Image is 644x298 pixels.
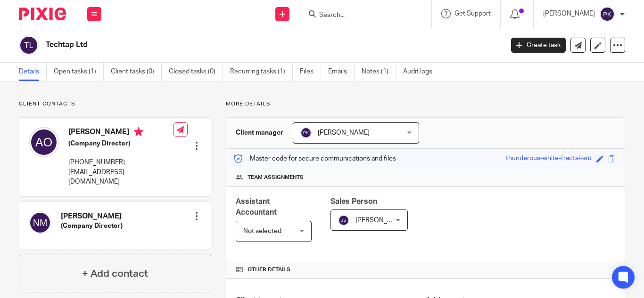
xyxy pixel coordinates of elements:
h5: (Company Director) [61,221,123,231]
span: Not selected [243,228,281,234]
h4: [PERSON_NAME] [61,211,123,221]
a: Notes (1) [362,63,396,81]
i: Primary [134,127,143,137]
a: Details [19,63,47,81]
img: svg%3E [29,211,51,234]
h4: + Add contact [82,266,148,281]
span: Sales Person [330,198,377,205]
span: Other details [248,266,290,274]
img: svg%3E [300,127,312,138]
img: svg%3E [29,127,59,157]
a: Files [300,63,321,81]
img: svg%3E [600,7,615,22]
p: [PHONE_NUMBER] [68,158,173,167]
h4: [PERSON_NAME] [68,127,173,139]
span: Team assignments [248,174,304,181]
div: thunderous-white-fractal-ant [506,153,592,164]
a: Client tasks (0) [111,63,162,81]
a: Emails [328,63,355,81]
span: [PERSON_NAME] [355,217,407,224]
span: Assistant Accountant [236,198,277,216]
a: Closed tasks (0) [169,63,223,81]
p: More details [226,100,625,108]
h2: Techtap Ltd [46,40,407,50]
h5: (Company Director) [68,139,173,148]
a: Open tasks (1) [54,63,104,81]
img: svg%3E [19,35,39,55]
p: Master code for secure communications and files [233,154,396,163]
a: Create task [511,38,566,53]
p: [EMAIL_ADDRESS][DOMAIN_NAME] [68,168,173,187]
span: Get Support [454,10,491,17]
p: Client contacts [19,100,211,108]
input: Search [318,11,403,20]
a: Recurring tasks (1) [230,63,293,81]
a: Audit logs [403,63,439,81]
img: Pixie [19,8,66,20]
p: [PERSON_NAME] [543,9,595,18]
h3: Client manager [236,128,283,137]
span: [PERSON_NAME] [318,129,370,136]
img: svg%3E [338,215,349,226]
